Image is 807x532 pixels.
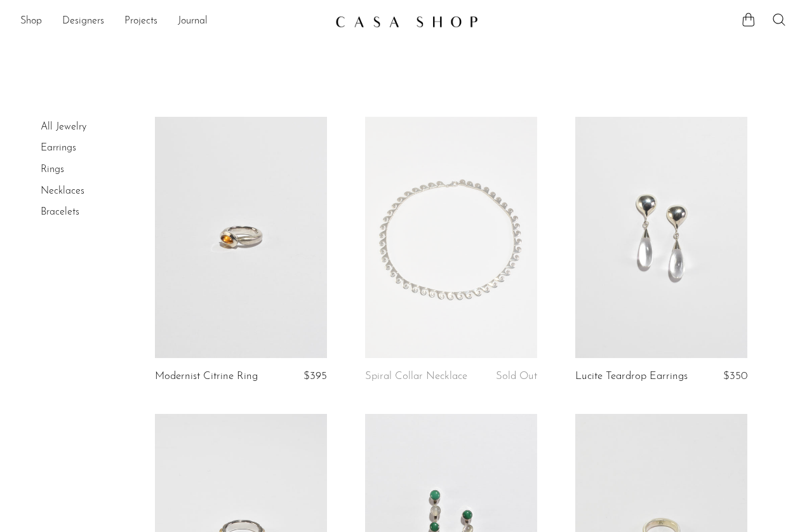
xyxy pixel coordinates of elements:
[303,371,327,382] span: $395
[496,371,537,382] span: Sold Out
[20,13,42,30] a: Shop
[41,164,64,175] a: Rings
[41,186,84,196] a: Necklaces
[723,371,747,382] span: $350
[41,207,79,217] a: Bracelets
[41,122,86,132] a: All Jewelry
[365,371,467,382] a: Spiral Collar Necklace
[575,371,688,382] a: Lucite Teardrop Earrings
[20,11,325,32] ul: NEW HEADER MENU
[155,371,258,382] a: Modernist Citrine Ring
[41,143,76,153] a: Earrings
[178,13,208,30] a: Journal
[20,11,325,32] nav: Desktop navigation
[62,13,104,30] a: Designers
[124,13,157,30] a: Projects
